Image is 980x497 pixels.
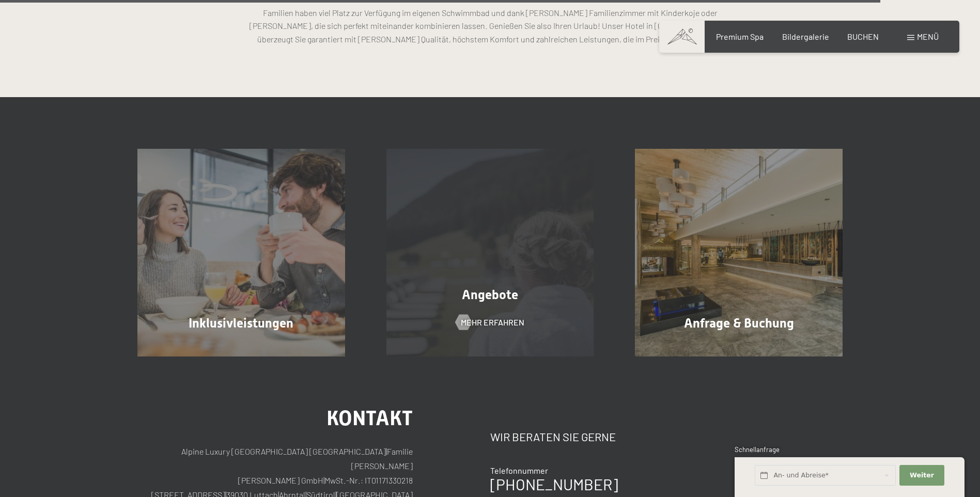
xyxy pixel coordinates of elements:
a: Zimmer & Preise Angebote Mehr erfahren [366,149,615,356]
span: Menü [917,32,939,41]
button: Weiter [899,465,944,486]
a: Bildergalerie [782,32,829,41]
span: Telefonnummer [490,465,548,475]
a: Zimmer & Preise Inklusivleistungen [117,149,366,356]
span: Angebote [462,287,518,302]
span: | [323,475,324,485]
span: Wir beraten Sie gerne [490,430,616,443]
p: Familien haben viel Platz zur Verfügung im eigenen Schwimmbad und dank [PERSON_NAME] Familienzimm... [232,6,749,46]
span: Schnellanfrage [735,445,780,454]
a: BUCHEN [847,32,879,41]
span: Inklusivleistungen [189,316,293,331]
a: Zimmer & Preise Anfrage & Buchung [614,149,863,356]
span: Weiter [910,471,934,480]
span: Anfrage & Buchung [684,316,794,331]
a: Premium Spa [716,32,764,41]
span: | [386,446,387,456]
span: Kontakt [326,406,413,430]
a: [PHONE_NUMBER] [490,475,618,493]
span: Mehr erfahren [461,317,524,328]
